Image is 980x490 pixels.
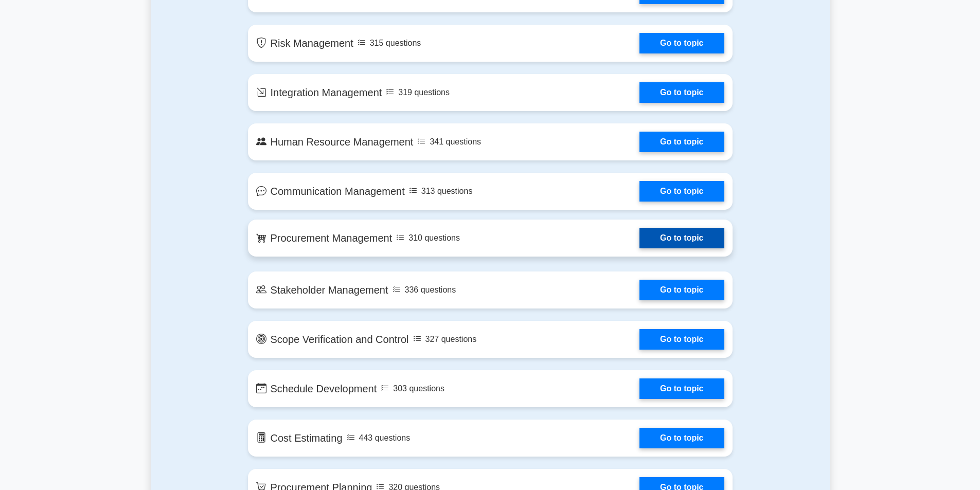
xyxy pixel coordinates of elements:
a: Go to topic [639,280,724,300]
a: Go to topic [639,132,724,152]
a: Go to topic [639,228,724,248]
a: Go to topic [639,181,724,202]
a: Go to topic [639,329,724,350]
a: Go to topic [639,378,724,399]
a: Go to topic [639,82,724,103]
a: Go to topic [639,428,724,448]
a: Go to topic [639,33,724,53]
